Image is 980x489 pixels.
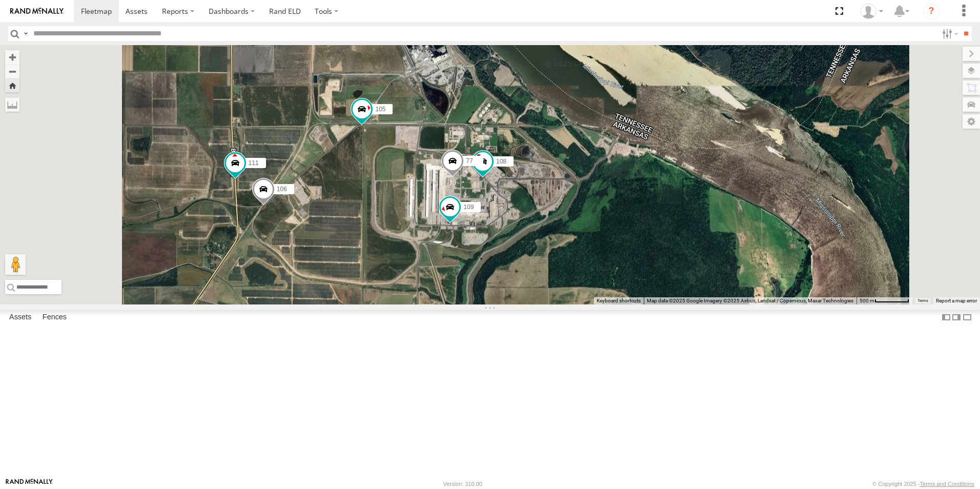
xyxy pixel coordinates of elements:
button: Zoom in [5,50,19,64]
span: 77 [466,157,473,165]
label: Hide Summary Table [962,310,972,325]
button: Zoom out [5,64,19,78]
a: Terms (opens in new tab) [917,299,928,303]
button: Zoom Home [5,78,19,92]
label: Dock Summary Table to the Left [941,310,951,325]
img: rand-logo.svg [10,8,64,15]
button: Map Scale: 500 m per 64 pixels [856,297,912,304]
a: Visit our Website [6,479,53,489]
div: Craig King [857,4,887,19]
label: Dock Summary Table to the Right [951,310,962,325]
button: Drag Pegman onto the map to open Street View [5,254,26,275]
label: Search Filter Options [938,26,960,41]
div: Version: 310.00 [443,481,482,487]
label: Fences [37,310,72,324]
label: Map Settings [963,114,980,129]
i: ? [923,3,940,19]
span: 111 [249,160,259,167]
span: 108 [496,158,506,165]
label: Search Query [22,26,30,41]
div: © Copyright 2025 - [872,481,974,487]
span: 500 m [860,298,874,303]
a: Terms and Conditions [920,481,974,487]
button: Keyboard shortcuts [597,297,641,304]
label: Assets [4,310,36,324]
a: Report a map error [936,298,977,303]
span: 106 [277,186,287,193]
label: Measure [5,97,19,112]
span: 109 [463,204,474,211]
span: Map data ©2025 Google Imagery ©2025 Airbus, Landsat / Copernicus, Maxar Technologies [647,298,853,303]
span: 105 [375,106,385,113]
